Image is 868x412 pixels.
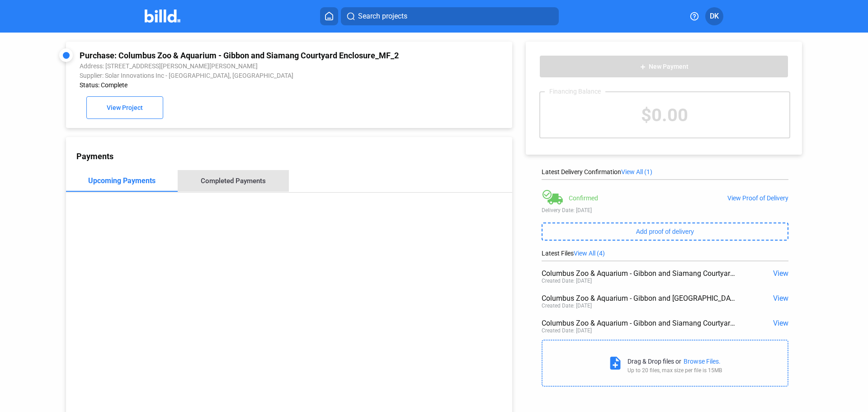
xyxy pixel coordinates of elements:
div: Purchase: Columbus Zoo & Aquarium - Gibbon and Siamang Courtyard Enclosure_MF_2 [80,51,415,60]
div: Created Date: [DATE] [542,327,592,334]
mat-icon: add [639,63,646,71]
button: New Payment [539,55,788,78]
button: View Project [86,96,163,119]
div: Confirmed [569,194,598,202]
img: Billd Company Logo [145,9,180,23]
span: DK [710,11,719,22]
button: Search projects [341,7,559,25]
div: $0.00 [540,92,789,137]
div: Completed Payments [201,177,266,185]
div: Drag & Drop files or [627,358,681,365]
div: Up to 20 files, max size per file is 15MB [627,367,722,374]
div: Supplier: Solar Innovations Inc - [GEOGRAPHIC_DATA], [GEOGRAPHIC_DATA] [80,72,415,79]
div: Created Date: [DATE] [542,278,592,284]
div: Columbus Zoo & Aquarium - Gibbon and [GEOGRAPHIC_DATA] Enclosure_MF_1_20250507122523115 [542,294,739,303]
span: View All (4) [574,250,605,257]
span: View [773,294,788,303]
span: View [773,269,788,278]
span: New Payment [649,63,689,71]
div: Latest Delivery Confirmation [542,168,788,175]
div: View Proof of Delivery [727,194,788,202]
span: View Project [107,104,143,112]
span: View All (1) [621,168,652,175]
div: Financing Balance [545,88,605,95]
button: Add proof of delivery [542,223,788,241]
mat-icon: note_add [608,355,623,371]
div: Payments [76,152,512,161]
div: Upcoming Payments [88,176,156,185]
div: Status: Complete [80,81,415,89]
div: Browse Files. [684,358,721,365]
div: Created Date: [DATE] [542,303,592,309]
span: Add proof of delivery [636,228,694,235]
div: Latest Files [542,250,788,257]
div: Address: [STREET_ADDRESS][PERSON_NAME][PERSON_NAME] [80,62,415,70]
button: DK [705,7,723,25]
div: Delivery Date: [DATE] [542,207,788,213]
span: Search projects [358,11,407,22]
div: Columbus Zoo & Aquarium - Gibbon and Siamang Courtyard Enclosure_MF_2 - MF Purchase Statement.pdf [542,319,739,327]
div: Columbus Zoo & Aquarium - Gibbon and Siamang Courtyard Enclosure_MF_1_30398ColumbusZooGibonsOH [542,269,739,278]
span: View [773,319,788,327]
